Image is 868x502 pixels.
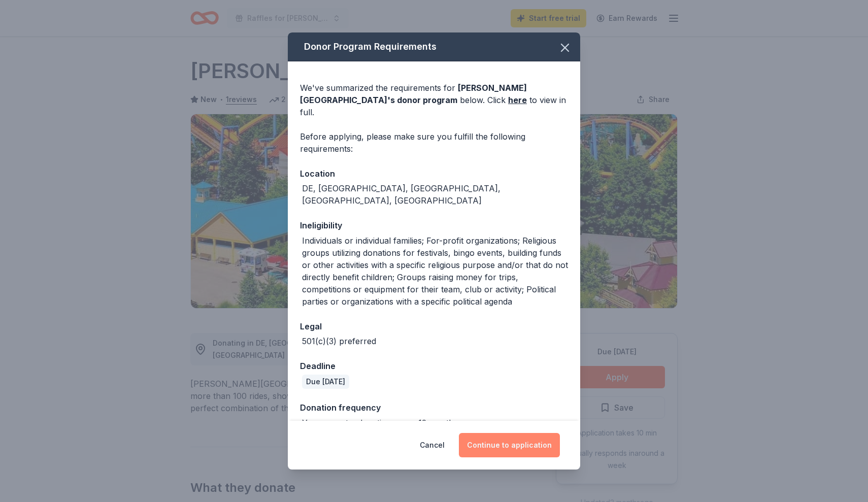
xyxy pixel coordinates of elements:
div: DE, [GEOGRAPHIC_DATA], [GEOGRAPHIC_DATA], [GEOGRAPHIC_DATA], [GEOGRAPHIC_DATA] [302,182,568,207]
div: Donation frequency [300,401,568,414]
a: here [508,94,527,106]
div: We've summarized the requirements for below. Click to view in full. [300,82,568,118]
div: Deadline [300,359,568,373]
div: Donor Program Requirements [288,32,580,61]
div: 501(c)(3) preferred [302,335,376,347]
div: Before applying, please make sure you fulfill the following requirements: [300,130,568,155]
div: Location [300,167,568,180]
div: Legal [300,320,568,333]
button: Cancel [420,433,445,457]
button: Continue to application [459,433,560,457]
div: Ineligibility [300,219,568,232]
div: You can get a donation every 12 months. [302,417,460,429]
div: Individuals or individual families; For-profit organizations; Religious groups utilizing donation... [302,235,568,308]
div: Due [DATE] [302,375,349,389]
